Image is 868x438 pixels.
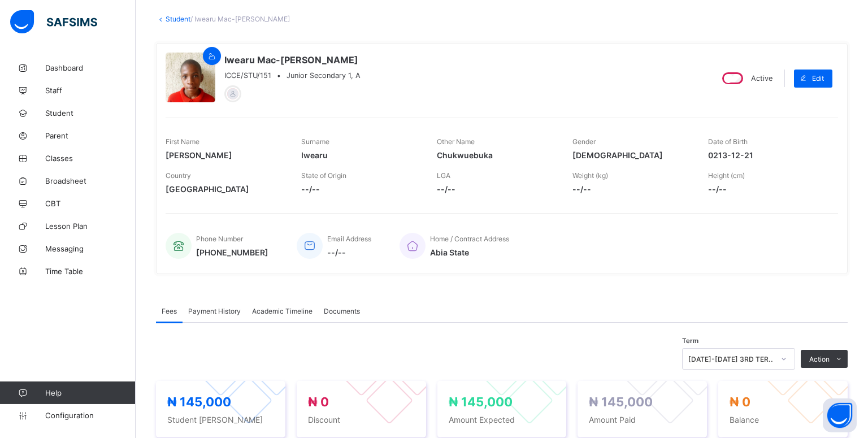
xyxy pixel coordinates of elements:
span: Discount [308,415,415,424]
span: [DEMOGRAPHIC_DATA] [572,150,691,160]
span: [PERSON_NAME] [166,150,284,160]
span: --/-- [572,184,691,194]
span: Country [166,171,191,180]
span: First Name [166,137,199,146]
span: --/-- [437,184,555,194]
span: Chukwuebuka [437,150,555,160]
span: ₦ 145,000 [589,394,653,409]
span: Weight (kg) [572,171,608,180]
span: CBT [45,199,136,208]
div: • [224,71,361,80]
span: Home / Contract Address [430,235,509,243]
span: Balance [730,415,836,424]
span: Abia State [430,248,509,257]
span: Fees [162,307,177,315]
span: Documents [324,307,360,315]
span: Classes [45,154,136,163]
span: ₦ 145,000 [449,394,513,409]
div: [DATE]-[DATE] 3RD TERM [688,355,774,363]
span: Student [PERSON_NAME] [167,415,274,424]
span: Staff [45,86,136,95]
span: Action [809,355,830,363]
span: ICCE/STU/151 [224,71,271,80]
span: 0213-12-21 [708,150,827,160]
span: Gender [572,137,596,146]
span: --/-- [708,184,827,194]
span: Help [45,388,135,397]
span: Phone Number [196,235,243,243]
span: Dashboard [45,63,136,72]
span: Other Name [437,137,475,146]
span: Active [751,74,772,83]
span: Student [45,109,136,118]
span: Surname [301,137,329,146]
span: Lesson Plan [45,222,136,231]
span: [PHONE_NUMBER] [196,248,268,257]
span: Parent [45,131,136,140]
span: Payment History [188,307,241,315]
span: Time Table [45,267,136,276]
span: Junior Secondary 1, A [287,71,361,80]
span: Term [682,337,698,345]
span: ₦ 0 [308,394,329,409]
span: Academic Timeline [252,307,313,315]
span: --/-- [327,248,371,257]
a: Student [166,15,190,23]
span: Iwearu Mac-[PERSON_NAME] [224,54,361,66]
span: ₦ 145,000 [167,394,231,409]
span: Iwearu [301,150,420,160]
span: Broadsheet [45,176,136,185]
span: Edit [812,74,824,83]
span: [GEOGRAPHIC_DATA] [166,184,284,194]
span: LGA [437,171,450,180]
span: Amount Paid [589,415,696,424]
span: Height (cm) [708,171,745,180]
span: State of Origin [301,171,346,180]
span: Email Address [327,235,371,243]
span: Date of Birth [708,137,748,146]
span: ₦ 0 [730,394,750,409]
span: / Iwearu Mac-[PERSON_NAME] [190,15,290,23]
span: Configuration [45,411,135,420]
span: Amount Expected [449,415,555,424]
span: --/-- [301,184,420,194]
span: Messaging [45,244,136,253]
img: safsims [10,10,97,34]
button: Open asap [823,398,857,432]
